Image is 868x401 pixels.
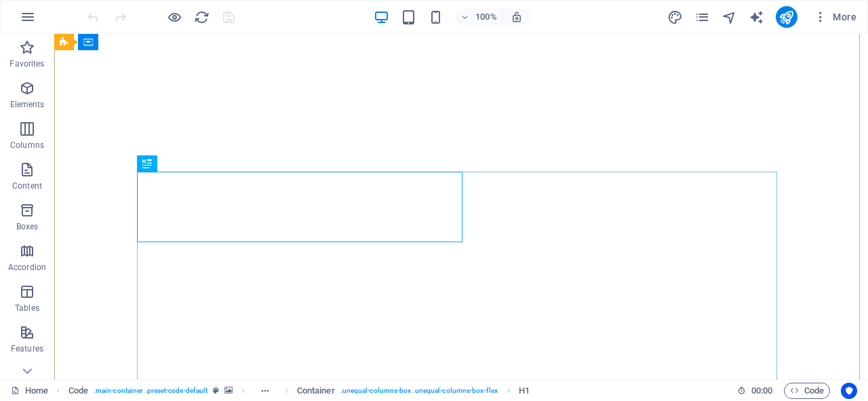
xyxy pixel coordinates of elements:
i: This element contains a background [224,387,233,394]
i: Publish [778,9,794,25]
i: On resize automatically adjust zoom level to fit chosen device. [511,11,523,23]
p: Accordion [8,262,46,273]
p: Boxes [16,221,39,232]
p: Elements [10,99,45,110]
button: Usercentrics [841,383,857,399]
button: design [667,9,684,25]
i: AI Writer [749,9,764,25]
span: Click to select. Double-click to edit [297,383,335,399]
span: . main-container .preset-code-default [94,383,208,399]
button: Click here to leave preview mode and continue editing [166,9,182,25]
i: Navigator [722,9,737,25]
span: . unequal-columns-box .unequal-columns-box-flex [340,383,498,399]
i: This element is a customizable preset [213,387,219,394]
button: navigator [722,9,738,25]
span: Click to select. Double-click to edit [68,383,88,399]
button: reload [193,9,210,25]
button: More [808,6,862,28]
span: Click to select. Double-click to edit [519,383,530,399]
p: Features [11,343,43,354]
h6: Session time [737,383,773,399]
button: 100% [455,9,503,25]
span: 00 00 [751,383,772,399]
nav: breadcrumb [68,383,530,399]
button: Code [784,383,830,399]
p: Favorites [9,58,44,69]
i: Design (Ctrl+Alt+Y) [667,9,683,25]
span: Code [790,383,824,399]
p: Content [12,180,42,191]
button: pages [694,9,711,25]
a: Click to cancel selection. Double-click to open Pages [11,383,48,399]
i: Reload page [194,9,210,25]
p: Tables [15,303,39,313]
button: text_generator [749,9,765,25]
span: More [814,10,856,24]
i: Pages (Ctrl+Alt+S) [694,9,710,25]
button: publish [776,6,797,28]
p: Columns [10,140,44,151]
span: : [761,385,763,396]
h6: 100% [475,9,497,25]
